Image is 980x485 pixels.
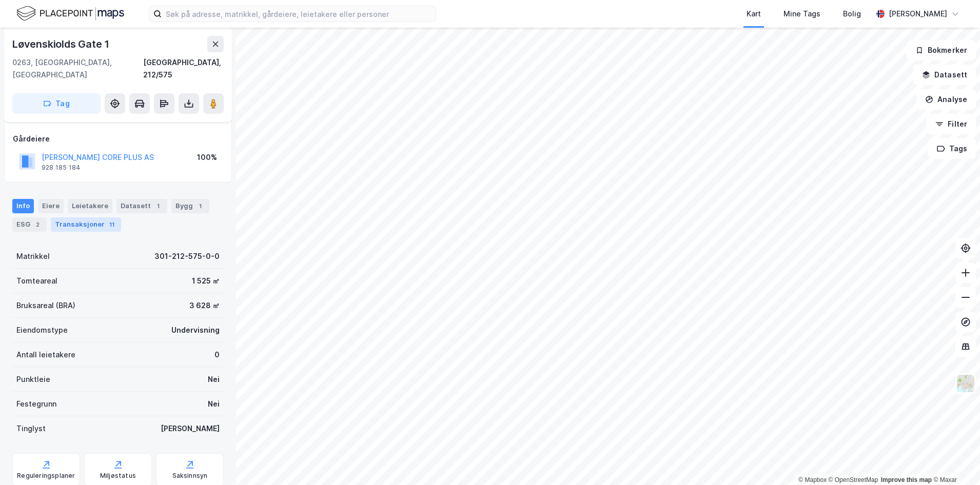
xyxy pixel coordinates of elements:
div: Nei [208,373,220,386]
div: Tomteareal [16,275,57,287]
div: Miljøstatus [100,472,136,480]
div: 11 [107,219,117,230]
div: Festegrunn [16,398,56,410]
div: Kart [747,8,761,20]
div: 1 [195,201,205,211]
div: [PERSON_NAME] [889,8,947,20]
a: Mapbox [798,476,827,483]
div: Leietakere [68,199,112,213]
div: Undervisning [171,324,220,336]
div: Gårdeiere [13,133,223,145]
div: Tinglyst [16,422,46,435]
div: Eiendomstype [16,324,68,336]
button: Analyse [916,89,976,110]
div: Transaksjoner [51,217,121,232]
div: Bruksareal (BRA) [16,299,75,312]
div: Nei [208,398,220,410]
a: OpenStreetMap [829,476,878,483]
button: Filter [927,114,976,134]
div: 3 628 ㎡ [189,299,220,312]
div: Saksinnsyn [172,472,208,480]
div: ESG [12,217,47,232]
div: 0263, [GEOGRAPHIC_DATA], [GEOGRAPHIC_DATA] [12,56,143,81]
div: 100% [197,151,217,164]
img: logo.f888ab2527a4732fd821a326f86c7f29.svg [16,5,124,23]
iframe: Chat Widget [929,436,980,485]
div: Matrikkel [16,250,50,262]
div: 1 525 ㎡ [192,275,220,287]
div: 301-212-575-0-0 [154,250,220,262]
div: Løvenskiolds Gate 1 [12,36,111,52]
button: Tag [12,93,101,114]
div: 0 [214,349,220,361]
div: Punktleie [16,373,50,386]
div: 1 [153,201,163,211]
div: [PERSON_NAME] [161,422,220,435]
div: Mine Tags [783,8,820,20]
div: 2 [32,219,43,230]
div: [GEOGRAPHIC_DATA], 212/575 [143,56,224,81]
button: Tags [928,138,976,159]
div: Datasett [116,199,167,213]
div: Antall leietakere [16,349,75,361]
div: Reguleringsplaner [17,472,75,480]
img: Z [956,374,975,393]
a: Improve this map [881,476,932,483]
div: Eiere [38,199,64,213]
button: Bokmerker [907,40,976,60]
button: Datasett [913,65,976,85]
div: Bygg [171,199,209,213]
div: 928 185 184 [42,164,81,172]
div: Bolig [843,8,861,20]
input: Søk på adresse, matrikkel, gårdeiere, leietakere eller personer [162,6,436,22]
div: Info [12,199,34,213]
